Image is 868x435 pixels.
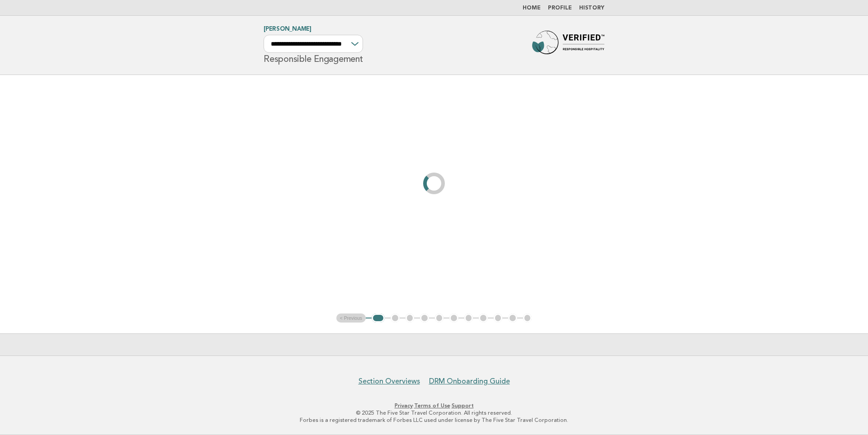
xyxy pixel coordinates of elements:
a: [PERSON_NAME] [264,26,311,32]
p: Forbes is a registered trademark of Forbes LLC used under license by The Five Star Travel Corpora... [157,416,711,424]
a: Support [452,402,474,409]
a: History [579,5,604,11]
img: Forbes Travel Guide [532,31,604,60]
a: Terms of Use [414,402,450,409]
p: © 2025 The Five Star Travel Corporation. All rights reserved. [157,409,711,416]
h1: Responsible Engagement [264,27,363,64]
a: Home [523,5,541,11]
a: Privacy [395,402,413,409]
p: · · [157,402,711,409]
a: Section Overviews [359,377,420,386]
a: Profile [548,5,572,11]
a: DRM Onboarding Guide [429,377,510,386]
